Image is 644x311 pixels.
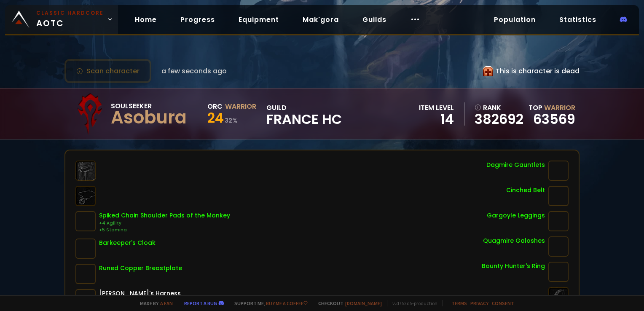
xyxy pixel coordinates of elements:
[533,110,575,129] a: 63569
[483,66,580,76] div: This is character is dead
[487,11,542,28] a: Population
[75,211,96,231] img: item-15523
[184,300,217,306] a: Report a bug
[266,102,342,126] div: guild
[99,227,230,233] div: +5 Stamina
[548,161,569,181] img: item-6481
[356,11,393,28] a: Guilds
[99,220,230,227] div: +4 Agility
[135,300,173,306] span: Made by
[229,300,308,306] span: Support me,
[483,236,545,245] div: Quagmire Galoshes
[5,5,118,34] a: Classic HardcoreAOTC
[506,186,545,195] div: Cinched Belt
[296,11,346,28] a: Mak'gora
[128,11,164,28] a: Home
[174,11,222,28] a: Progress
[99,211,230,220] div: Spiked Chain Shoulder Pads of the Monkey
[313,300,382,306] span: Checkout
[266,113,342,126] span: FRANCE HC
[475,102,523,113] div: rank
[470,300,488,306] a: Privacy
[75,264,96,284] img: item-2864
[207,101,223,112] div: Orc
[451,300,467,306] a: Terms
[75,239,96,259] img: item-5343
[345,300,382,306] a: [DOMAIN_NAME]
[36,9,104,29] span: AOTC
[225,101,256,112] div: Warrior
[544,103,575,113] span: Warrior
[64,59,151,83] button: Scan character
[529,102,575,113] div: Top
[111,101,187,111] div: Soulseeker
[36,9,104,17] small: Classic Hardcore
[266,300,308,306] a: Buy me a coffee
[225,116,238,125] small: 32 %
[99,289,181,298] div: [PERSON_NAME]'s Harness
[553,11,603,28] a: Statistics
[99,239,156,247] div: Barkeeper's Cloak
[475,113,523,126] a: 382692
[111,111,187,124] div: Asobura
[99,264,182,273] div: Runed Copper Breastplate
[548,211,569,231] img: item-15451
[486,161,545,169] div: Dagmire Gauntlets
[161,66,227,76] span: a few seconds ago
[160,300,173,306] a: a fan
[419,102,454,113] div: item level
[387,300,437,306] span: v. d752d5 - production
[232,11,286,28] a: Equipment
[482,262,545,271] div: Bounty Hunter's Ring
[548,262,569,282] img: item-5351
[419,113,454,126] div: 14
[207,108,224,127] span: 24
[548,186,569,206] img: item-5328
[548,236,569,257] img: item-10658
[492,300,514,306] a: Consent
[487,211,545,220] div: Gargoyle Leggings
